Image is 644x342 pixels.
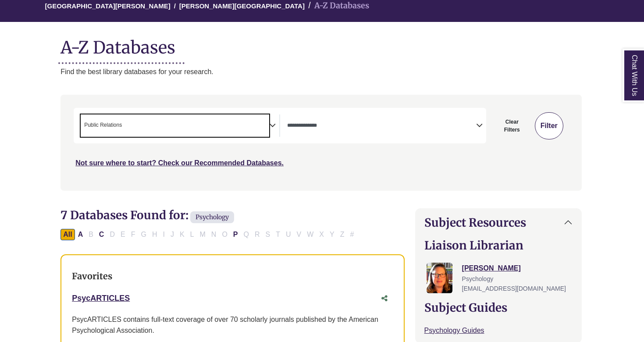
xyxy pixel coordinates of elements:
[424,301,573,314] h2: Subject Guides
[72,271,393,281] h3: Favorites
[535,112,563,139] button: Submit for Search Results
[75,159,284,167] a: Not sure where to start? Check our Recommended Databases.
[60,230,357,238] div: Alpha-list to filter by first letter of database name
[60,66,582,78] p: Find the best library databases for your research.
[75,229,86,240] button: Filter Results A
[124,123,128,130] textarea: Search
[424,327,484,334] a: Psychology Guides
[60,208,189,222] span: 7 Databases Found for:
[81,121,122,129] li: Public Relations
[376,290,393,307] button: Share this database
[231,229,241,240] button: Filter Results P
[96,229,107,240] button: Filter Results C
[427,263,453,293] img: Jessica Moore
[462,285,566,292] span: [EMAIL_ADDRESS][DOMAIN_NAME]
[60,229,75,240] button: All
[45,1,171,10] a: [GEOGRAPHIC_DATA][PERSON_NAME]
[72,294,130,303] a: PsycARTICLES
[179,1,305,10] a: [PERSON_NAME][GEOGRAPHIC_DATA]
[72,314,393,336] div: PsycARTICLES contains full-text coverage of over 70 scholarly journals published by the American ...
[416,209,581,236] button: Subject Resources
[491,112,533,139] button: Clear Filters
[287,123,476,130] textarea: Search
[462,275,494,282] span: Psychology
[190,211,234,223] span: Psychology
[84,121,122,129] span: Public Relations
[60,31,582,57] h1: A-Z Databases
[424,239,573,252] h2: Liaison Librarian
[462,264,521,272] a: [PERSON_NAME]
[60,95,582,190] nav: Search filters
